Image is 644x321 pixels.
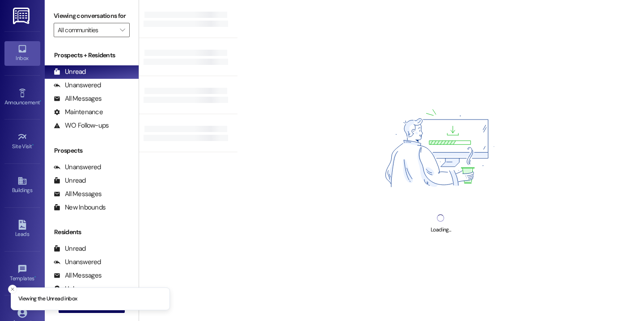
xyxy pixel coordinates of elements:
[54,271,102,280] div: All Messages
[58,23,115,37] input: All communities
[54,107,103,117] div: Maintenance
[8,285,17,294] button: Close toast
[45,146,139,155] div: Prospects
[13,8,31,24] img: ResiDesk Logo
[18,295,77,303] p: Viewing the Unread inbox
[4,261,40,286] a: Templates •
[54,176,86,185] div: Unread
[54,94,102,103] div: All Messages
[54,121,109,130] div: WO Follow-ups
[40,98,41,104] span: •
[45,227,139,237] div: Residents
[45,51,139,60] div: Prospects + Residents
[54,244,86,253] div: Unread
[431,225,451,235] div: Loading...
[4,129,40,154] a: Site Visit •
[34,274,36,280] span: •
[54,189,102,199] div: All Messages
[32,142,34,148] span: •
[4,41,40,65] a: Inbox
[54,67,86,77] div: Unread
[4,217,40,241] a: Leads
[54,9,130,23] label: Viewing conversations for
[4,173,40,197] a: Buildings
[54,203,106,212] div: New Inbounds
[54,81,101,90] div: Unanswered
[54,257,101,267] div: Unanswered
[54,163,101,172] div: Unanswered
[120,26,125,34] i: 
